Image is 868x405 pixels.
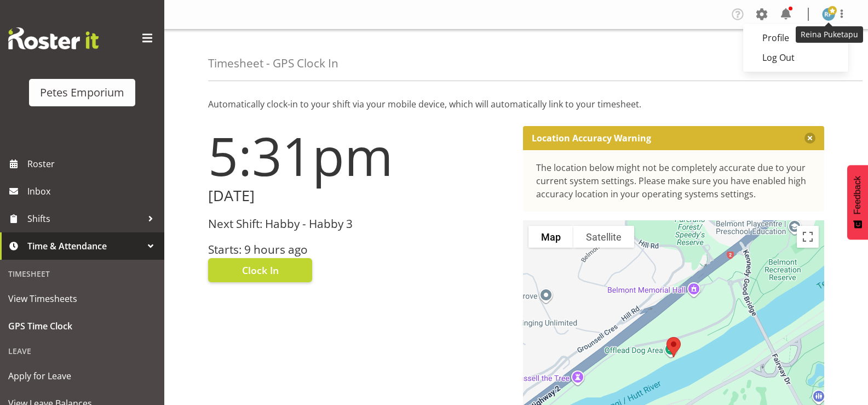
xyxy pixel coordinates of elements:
[743,48,848,67] a: Log Out
[743,28,848,48] a: Profile
[27,238,142,254] span: Time & Attendance
[27,183,159,199] span: Inbox
[27,210,142,227] span: Shifts
[3,340,162,362] div: Leave
[208,126,510,185] h1: 5:31pm
[8,290,156,307] span: View Timesheets
[3,263,162,285] div: Timesheet
[8,318,156,334] span: GPS Time Clock
[208,57,338,70] h4: Timesheet - GPS Clock In
[8,27,99,49] img: Rosterit website logo
[822,8,835,21] img: reina-puketapu721.jpg
[536,161,812,201] div: The location below might not be completely accurate due to your current system settings. Please m...
[40,84,124,101] div: Petes Emporium
[528,226,573,248] button: Show street map
[208,98,824,111] p: Automatically clock-in to your shift via your mobile device, which will automatically link to you...
[3,362,162,390] a: Apply for Leave
[208,258,312,282] button: Clock In
[242,263,279,277] span: Clock In
[208,243,510,256] h3: Starts: 9 hours ago
[532,133,651,144] p: Location Accuracy Warning
[853,176,863,214] span: Feedback
[3,312,162,340] a: GPS Time Clock
[797,226,819,248] button: Toggle fullscreen view
[3,285,162,312] a: View Timesheets
[27,156,159,172] span: Roster
[847,165,868,239] button: Feedback - Show survey
[208,187,510,204] h2: [DATE]
[804,133,815,144] button: Close message
[573,226,634,248] button: Show satellite imagery
[8,368,156,384] span: Apply for Leave
[208,218,510,230] h3: Next Shift: Habby - Habby 3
